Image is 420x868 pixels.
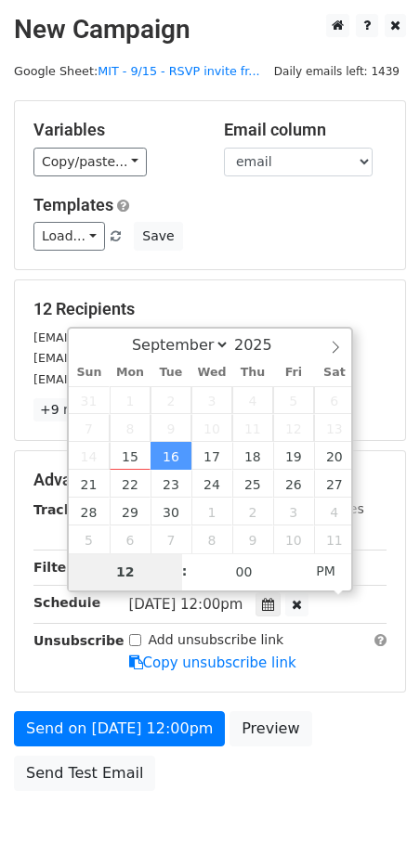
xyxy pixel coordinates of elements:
span: Mon [110,367,151,379]
span: September 8, 2025 [110,414,151,442]
span: August 31, 2025 [69,386,110,414]
span: October 5, 2025 [69,525,110,553]
span: September 26, 2025 [273,470,314,498]
strong: Tracking [33,502,96,517]
span: Daily emails left: 1439 [268,61,406,82]
strong: Unsubscribe [33,633,125,648]
span: Click to toggle [300,552,351,589]
span: October 9, 2025 [232,525,273,553]
span: September 12, 2025 [273,414,314,442]
span: September 29, 2025 [110,498,151,525]
span: September 23, 2025 [151,470,191,498]
span: September 6, 2025 [314,386,355,414]
a: Daily emails left: 1439 [268,64,406,78]
span: September 14, 2025 [69,442,110,470]
a: Send on [DATE] 12:00pm [14,711,225,746]
h5: Email column [224,120,387,140]
strong: Filters [33,560,81,575]
span: September 1, 2025 [110,386,151,414]
span: October 3, 2025 [273,498,314,525]
h5: Advanced [33,470,387,490]
span: October 11, 2025 [314,525,355,553]
span: September 16, 2025 [151,442,191,470]
span: October 1, 2025 [191,498,232,525]
span: September 5, 2025 [273,386,314,414]
span: September 30, 2025 [151,498,191,525]
small: [EMAIL_ADDRESS][DOMAIN_NAME] [33,372,241,386]
span: September 15, 2025 [110,442,151,470]
span: September 2, 2025 [151,386,191,414]
span: September 11, 2025 [232,414,273,442]
span: September 10, 2025 [191,414,232,442]
span: Sun [69,367,110,379]
span: October 10, 2025 [273,525,314,553]
span: September 19, 2025 [273,442,314,470]
span: September 28, 2025 [69,498,110,525]
a: Preview [230,711,311,746]
span: September 9, 2025 [151,414,191,442]
span: October 6, 2025 [110,525,151,553]
a: Send Test Email [14,756,155,791]
span: September 17, 2025 [191,442,232,470]
label: UTM Codes [291,499,363,519]
span: September 27, 2025 [314,470,355,498]
a: MIT - 9/15 - RSVP invite fr... [98,64,259,78]
span: September 4, 2025 [232,386,273,414]
span: Sat [314,367,355,379]
span: September 18, 2025 [232,442,273,470]
h5: Variables [33,120,196,140]
h5: 12 Recipients [33,299,387,319]
span: October 4, 2025 [314,498,355,525]
span: September 21, 2025 [69,470,110,498]
a: Load... [33,222,105,251]
span: Fri [273,367,314,379]
a: Copy unsubscribe link [129,654,296,671]
small: [EMAIL_ADDRESS][DOMAIN_NAME] [33,330,241,344]
span: September 13, 2025 [314,414,355,442]
span: September 24, 2025 [191,470,232,498]
input: Minute [188,553,301,590]
span: September 25, 2025 [232,470,273,498]
span: September 22, 2025 [110,470,151,498]
small: [EMAIL_ADDRESS][DOMAIN_NAME] [33,351,241,365]
iframe: Chat Widget [327,779,420,868]
span: : [182,552,188,589]
span: October 2, 2025 [232,498,273,525]
span: Thu [232,367,273,379]
span: Wed [191,367,232,379]
span: Tue [151,367,191,379]
a: Copy/paste... [33,148,147,176]
span: September 20, 2025 [314,442,355,470]
input: Year [230,336,296,354]
a: Templates [33,195,113,214]
span: September 7, 2025 [69,414,110,442]
strong: Schedule [33,595,100,610]
button: Save [134,222,182,251]
label: Add unsubscribe link [149,630,284,650]
span: [DATE] 12:00pm [129,596,243,613]
span: October 7, 2025 [151,525,191,553]
a: +9 more [33,398,103,421]
h2: New Campaign [14,14,406,45]
input: Hour [69,553,182,590]
span: October 8, 2025 [191,525,232,553]
small: Google Sheet: [14,64,260,78]
span: September 3, 2025 [191,386,232,414]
